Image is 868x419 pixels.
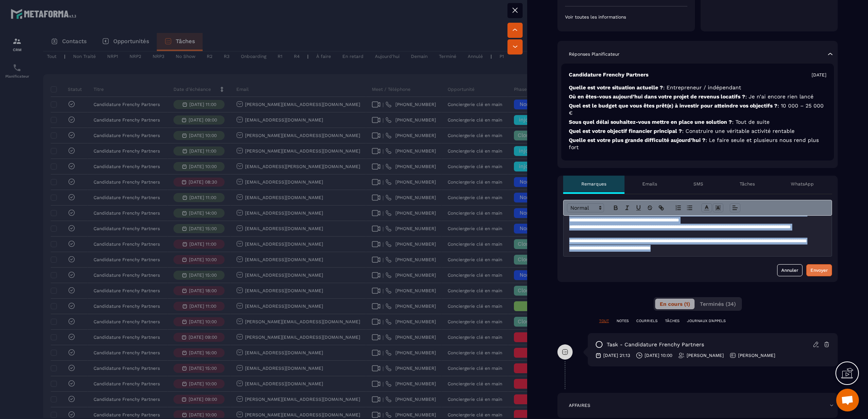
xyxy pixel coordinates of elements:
button: Envoyer [806,264,832,276]
p: AFFAIRES [569,402,590,408]
p: Où en êtes-vous aujourd’hui dans votre projet de revenus locatifs ? [569,93,826,100]
div: Envoyer [810,266,828,274]
p: task - Candidature Frenchy Partners [607,341,704,348]
div: Ouvrir le chat [836,389,859,411]
p: Quelle est votre plus grande difficulté aujourd’hui ? [569,137,826,151]
p: TÂCHES [665,318,679,324]
span: Terminés (34) [700,301,736,307]
p: TOUT [599,318,609,324]
p: Réponses Planificateur [569,51,620,57]
p: WhatsApp [791,181,814,187]
p: [DATE] 10:00 [645,352,672,358]
p: Emails [642,181,657,187]
p: [PERSON_NAME] [687,352,724,358]
p: Sous quel délai souhaitez-vous mettre en place une solution ? [569,118,826,126]
p: Candidature Frenchy Partners [569,71,648,78]
span: : Tout de suite [732,119,770,125]
p: Quelle est votre situation actuelle ? [569,84,826,91]
span: En cours (1) [660,301,690,307]
p: Remarques [581,181,606,187]
p: JOURNAUX D'APPELS [687,318,726,324]
button: Annuler [777,264,802,276]
p: [DATE] 21:13 [603,352,630,358]
p: [DATE] [812,72,826,78]
p: NOTES [617,318,629,324]
span: : Je n’ai encore rien lancé [745,93,813,100]
p: COURRIELS [636,318,657,324]
p: Quel est le budget que vous êtes prêt(e) à investir pour atteindre vos objectifs ? [569,102,826,117]
p: Tâches [740,181,755,187]
button: Terminés (34) [695,299,740,309]
p: Quel est votre objectif financier principal ? [569,128,826,135]
span: : Construire une véritable activité rentable [682,128,795,134]
button: En cours (1) [655,299,695,309]
p: [PERSON_NAME] [738,352,775,358]
span: : Entrepreneur / indépendant [663,84,741,90]
p: Voir toutes les informations [565,14,687,20]
p: SMS [693,181,703,187]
